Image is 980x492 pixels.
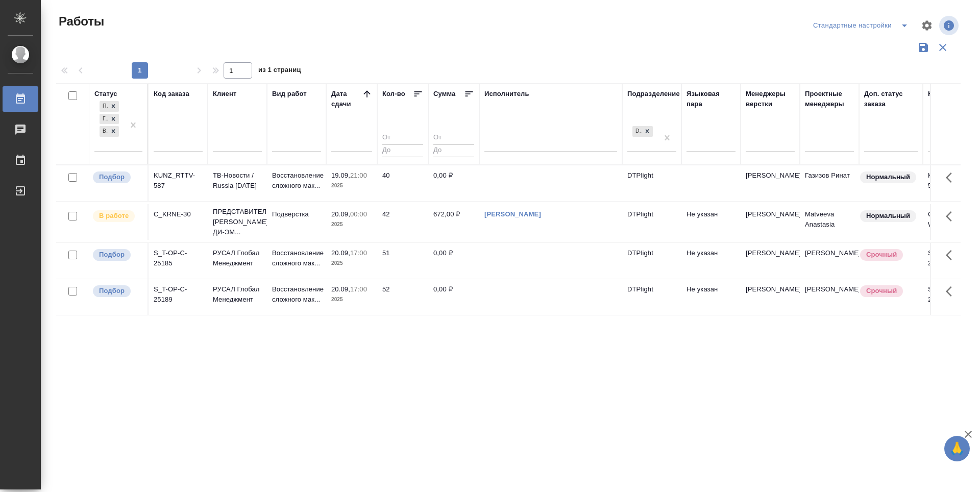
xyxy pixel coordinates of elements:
[331,210,350,218] p: 20.09,
[331,89,362,109] div: Дата сдачи
[92,248,142,262] div: Можно подбирать исполнителей
[866,250,897,260] p: Срочный
[627,89,680,99] div: Подразделение
[377,243,428,279] td: 51
[928,89,967,99] div: Код работы
[92,284,142,298] div: Можно подбирать исполнителей
[213,248,262,268] p: РУСАЛ Глобал Менеджмент
[377,165,428,201] td: 40
[428,279,479,315] td: 0,00 ₽
[622,204,681,240] td: DTPlight
[915,13,939,38] span: Настроить таблицу
[56,13,104,30] span: Работы
[272,89,307,99] div: Вид работ
[484,210,541,218] a: [PERSON_NAME]
[940,243,964,267] button: Здесь прячутся важные кнопки
[99,250,125,260] p: Подбор
[377,279,428,315] td: 52
[681,243,741,279] td: Не указан
[92,209,142,223] div: Исполнитель выполняет работу
[800,279,859,315] td: [PERSON_NAME]
[800,165,859,201] td: Газизов Ринат
[681,279,741,315] td: Не указан
[866,286,897,296] p: Срочный
[433,132,474,144] input: От
[632,126,642,137] div: DTPlight
[811,17,915,34] div: split button
[428,165,479,201] td: 0,00 ₽
[331,181,372,191] p: 2025
[154,170,203,191] div: KUNZ_RTTV-587
[746,209,795,219] p: [PERSON_NAME]
[350,171,367,179] p: 21:00
[948,438,966,459] span: 🙏
[213,284,262,305] p: РУСАЛ Глобал Менеджмент
[154,209,203,219] div: C_KRNE-30
[933,38,952,57] button: Сбросить фильтры
[350,210,367,218] p: 00:00
[99,286,125,296] p: Подбор
[331,249,350,257] p: 20.09,
[382,144,423,157] input: До
[382,89,405,99] div: Кол-во
[631,125,654,138] div: DTPlight
[99,100,120,113] div: Подбор, Готов к работе, В работе
[914,38,933,57] button: Сохранить фильтры
[272,284,321,305] p: Восстановление сложного мак...
[350,285,367,293] p: 17:00
[100,126,108,137] div: В работе
[331,258,372,268] p: 2025
[800,243,859,279] td: [PERSON_NAME]
[866,211,910,221] p: Нормальный
[864,89,918,109] div: Доп. статус заказа
[99,113,120,126] div: Подбор, Готов к работе, В работе
[746,89,795,109] div: Менеджеры верстки
[746,284,795,294] p: [PERSON_NAME]
[746,248,795,258] p: [PERSON_NAME]
[99,172,125,182] p: Подбор
[940,165,964,190] button: Здесь прячутся важные кнопки
[100,114,108,125] div: Готов к работе
[746,170,795,181] p: [PERSON_NAME]
[622,243,681,279] td: DTPlight
[428,204,479,240] td: 672,00 ₽
[331,285,350,293] p: 20.09,
[331,171,350,179] p: 19.09,
[382,132,423,144] input: От
[433,89,455,99] div: Сумма
[272,248,321,268] p: Восстановление сложного мак...
[681,204,741,240] td: Не указан
[377,204,428,240] td: 42
[100,101,108,112] div: Подбор
[272,209,321,219] p: Подверстка
[622,165,681,201] td: DTPlight
[433,144,474,157] input: До
[99,125,120,138] div: Подбор, Готов к работе, В работе
[939,16,961,35] span: Посмотреть информацию
[154,89,189,99] div: Код заказа
[484,89,529,99] div: Исполнитель
[331,219,372,230] p: 2025
[213,207,262,237] p: ПРЕДСТАВИТЕЛЬСТВО [PERSON_NAME] ДИ-ЭМ...
[213,170,262,191] p: ТВ-Новости / Russia [DATE]
[944,436,970,461] button: 🙏
[940,279,964,304] button: Здесь прячутся важные кнопки
[92,170,142,184] div: Можно подбирать исполнителей
[154,284,203,305] div: S_T-OP-C-25189
[622,279,681,315] td: DTPlight
[272,170,321,191] p: Восстановление сложного мак...
[213,89,236,99] div: Клиент
[154,248,203,268] div: S_T-OP-C-25185
[94,89,117,99] div: Статус
[866,172,910,182] p: Нормальный
[350,249,367,257] p: 17:00
[428,243,479,279] td: 0,00 ₽
[940,204,964,229] button: Здесь прячутся важные кнопки
[331,294,372,305] p: 2025
[99,211,129,221] p: В работе
[800,204,859,240] td: Matveeva Anastasia
[258,64,301,79] span: из 1 страниц
[687,89,736,109] div: Языковая пара
[805,89,854,109] div: Проектные менеджеры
